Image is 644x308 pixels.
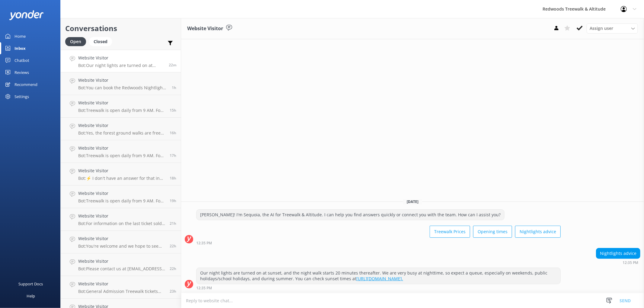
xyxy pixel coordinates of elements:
[78,55,164,61] h4: Website Visitor
[61,163,181,186] a: Website VisitorBot:⚡ I don't have an answer for that in my knowledge base. Please try and rephras...
[78,213,165,219] h4: Website Visitor
[61,72,181,95] a: Website VisitorBot:You can book the Redwoods Nightlights walk online. Please visit [URL][DOMAIN_N...
[473,226,512,238] button: Opening times
[170,266,176,271] span: Sep 03 2025 02:38pm (UTC +12:00) Pacific/Auckland
[89,38,115,45] a: Closed
[356,276,403,281] a: [URL][DOMAIN_NAME].
[78,167,165,174] h4: Website Visitor
[172,85,176,90] span: Sep 04 2025 10:59am (UTC +12:00) Pacific/Auckland
[403,199,422,204] span: [DATE]
[196,286,212,290] strong: 12:35 PM
[65,23,176,34] h2: Conversations
[515,226,561,238] button: Nightlights advice
[170,153,176,158] span: Sep 03 2025 07:41pm (UTC +12:00) Pacific/Auckland
[170,198,176,203] span: Sep 03 2025 05:56pm (UTC +12:00) Pacific/Auckland
[61,118,181,140] a: Website VisitorBot:Yes, the forest ground walks are free and accessible all year round. You can c...
[430,226,470,238] button: Treewalk Prices
[65,37,86,46] div: Open
[78,289,165,294] p: Bot: General Admission Treewalk tickets purchased in advance through our website are valid for up...
[78,176,165,181] p: Bot: ⚡ I don't have an answer for that in my knowledge base. Please try and rephrase your questio...
[61,253,181,276] a: Website VisitorBot:Please contact us at [EMAIL_ADDRESS][DOMAIN_NAME] for further information on j...
[14,30,26,42] div: Home
[78,221,165,226] p: Bot: For information on the last ticket sold times, please check our website FAQs at [URL][DOMAIN...
[196,241,561,245] div: Sep 04 2025 12:35pm (UTC +12:00) Pacific/Auckland
[587,24,638,33] div: Assign User
[27,290,35,302] div: Help
[61,140,181,163] a: Website VisitorBot:Treewalk is open daily from 9 AM. For last ticket sold times, please check our...
[196,286,561,290] div: Sep 04 2025 12:35pm (UTC +12:00) Pacific/Auckland
[78,122,165,129] h4: Website Visitor
[61,95,181,118] a: Website VisitorBot:Treewalk is open daily from 9 AM. For last ticket sold times, please check our...
[14,78,37,90] div: Recommend
[61,276,181,299] a: Website VisitorBot:General Admission Treewalk tickets purchased in advance through our website ar...
[78,100,165,106] h4: Website Visitor
[78,258,165,265] h4: Website Visitor
[78,198,165,204] p: Bot: Treewalk is open daily from 9 AM. For last ticket sold times, please check our website FAQs ...
[623,261,638,265] strong: 12:35 PM
[78,145,165,151] h4: Website Visitor
[170,289,176,294] span: Sep 03 2025 01:42pm (UTC +12:00) Pacific/Auckland
[65,38,89,45] a: Open
[61,50,181,72] a: Website VisitorBot:Our night lights are turned on at sunset, and the night walk starts 20 minutes...
[78,243,165,249] p: Bot: You're welcome and we hope to see you at [GEOGRAPHIC_DATA] & Altitude soon!
[197,210,504,220] div: [PERSON_NAME]! I'm Sequoia, the AI for Treewalk & Altitude. I can help you find answers quickly o...
[78,281,165,287] h4: Website Visitor
[169,62,176,68] span: Sep 04 2025 12:35pm (UTC +12:00) Pacific/Auckland
[14,42,26,54] div: Inbox
[196,241,212,245] strong: 12:35 PM
[78,77,167,84] h4: Website Visitor
[170,243,176,249] span: Sep 03 2025 02:51pm (UTC +12:00) Pacific/Auckland
[187,25,223,33] h3: Website Visitor
[89,37,112,46] div: Closed
[14,90,29,103] div: Settings
[78,130,165,136] p: Bot: Yes, the forest ground walks are free and accessible all year round. You can confirm with th...
[78,108,165,113] p: Bot: Treewalk is open daily from 9 AM. For last ticket sold times, please check our website FAQs ...
[78,85,167,90] p: Bot: You can book the Redwoods Nightlights walk online. Please visit [URL][DOMAIN_NAME] for more ...
[596,260,640,265] div: Sep 04 2025 12:35pm (UTC +12:00) Pacific/Auckland
[14,66,29,78] div: Reviews
[19,278,43,290] div: Support Docs
[14,54,29,66] div: Chatbot
[596,248,640,259] div: Nightlights advice
[170,221,176,226] span: Sep 03 2025 03:11pm (UTC +12:00) Pacific/Auckland
[197,268,560,284] div: Our night lights are turned on at sunset, and the night walk starts 20 minutes thereafter. We are...
[590,25,613,32] span: Assign user
[61,208,181,231] a: Website VisitorBot:For information on the last ticket sold times, please check our website FAQs a...
[61,231,181,253] a: Website VisitorBot:You're welcome and we hope to see you at [GEOGRAPHIC_DATA] & Altitude soon!22h
[9,10,44,20] img: yonder-white-logo.png
[78,190,165,197] h4: Website Visitor
[170,108,176,113] span: Sep 03 2025 09:23pm (UTC +12:00) Pacific/Auckland
[78,266,165,271] p: Bot: Please contact us at [EMAIL_ADDRESS][DOMAIN_NAME] for further information on job vacancies.
[78,153,165,158] p: Bot: Treewalk is open daily from 9 AM. For last ticket sold times, please check our website FAQs ...
[170,130,176,135] span: Sep 03 2025 08:42pm (UTC +12:00) Pacific/Auckland
[78,235,165,242] h4: Website Visitor
[170,176,176,181] span: Sep 03 2025 06:25pm (UTC +12:00) Pacific/Auckland
[61,186,181,208] a: Website VisitorBot:Treewalk is open daily from 9 AM. For last ticket sold times, please check our...
[78,63,164,68] p: Bot: Our night lights are turned on at sunset, and the night walk starts 20 minutes thereafter. W...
